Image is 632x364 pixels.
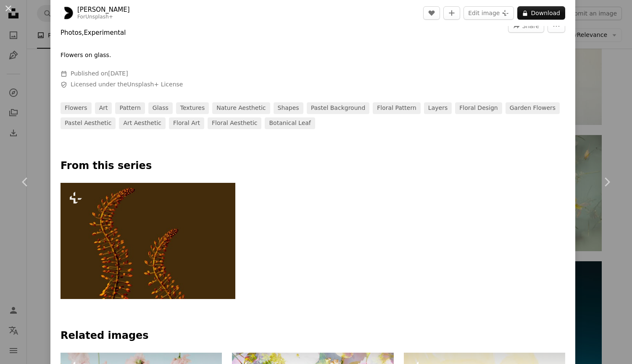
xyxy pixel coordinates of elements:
[169,117,204,129] a: floral art
[77,14,130,21] div: For
[506,102,560,114] a: garden flowers
[119,117,166,129] a: art aesthetic
[582,142,632,222] a: Next
[82,29,84,36] span: ,
[95,102,112,114] a: art
[265,117,315,129] a: botanical leaf
[307,102,370,114] a: pastel background
[443,6,460,20] button: Add to Collection
[61,183,235,299] img: A picture of a plant on a brown background
[61,102,92,114] a: flowers
[61,51,111,60] p: Flowers on glass.
[274,102,303,114] a: shapes
[208,117,261,129] a: floral aesthetic
[77,5,130,14] a: [PERSON_NAME]
[85,14,113,20] a: Unsplash+
[212,102,270,114] a: nature aesthetic
[127,81,183,88] a: Unsplash+ License
[71,70,128,77] span: Published on
[108,70,128,77] time: July 25, 2024 at 8:02:26 PM GMT+3
[115,102,145,114] a: pattern
[423,6,440,20] button: Like
[61,159,565,173] p: From this series
[148,102,173,114] a: glass
[61,117,116,129] a: pastel aesthetic
[61,329,565,343] h4: Related images
[61,6,74,20] img: Go to Danielle Suijkerbuijk's profile
[517,6,565,20] button: Download
[373,102,421,114] a: floral pattern
[71,81,183,89] span: Licensed under the
[424,102,452,114] a: layers
[176,102,209,114] a: textures
[455,102,502,114] a: floral design
[84,29,126,36] a: Experimental
[61,29,82,36] a: Photos
[61,237,235,244] a: A picture of a plant on a brown background
[463,6,514,20] button: Edit image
